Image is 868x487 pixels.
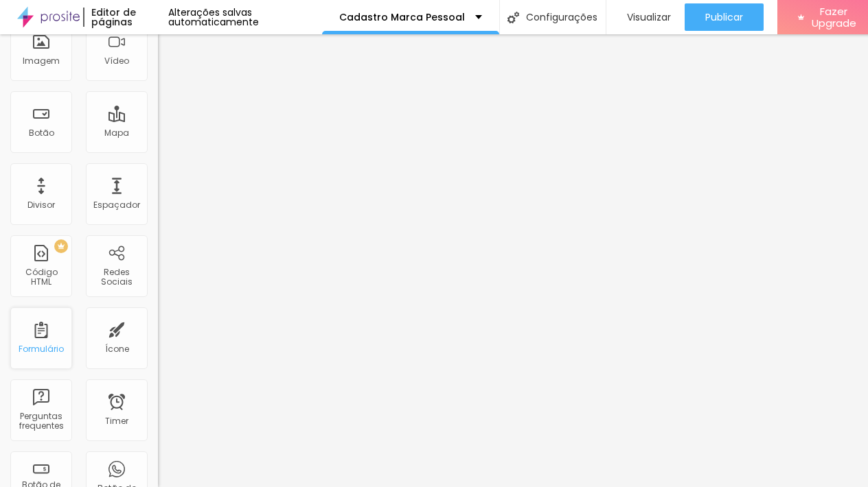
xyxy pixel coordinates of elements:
[83,8,168,27] div: Editor de páginas
[339,12,465,22] p: Cadastro Marca Pessoal
[168,8,322,27] div: Alterações salvas automaticamente
[104,56,129,66] div: Vídeo
[606,3,685,31] button: Visualizar
[105,416,128,426] div: Timer
[105,344,129,354] div: Ícone
[14,412,68,431] div: Perguntas frequentes
[104,128,129,138] div: Mapa
[27,200,55,210] div: Divisor
[705,12,743,23] span: Publicar
[19,344,64,354] div: Formulário
[685,3,764,31] button: Publicar
[23,56,60,66] div: Imagem
[29,128,54,138] div: Botão
[89,268,144,287] div: Redes Sociais
[14,268,68,287] div: Código HTML
[810,5,858,29] span: Fazer Upgrade
[627,12,671,23] span: Visualizar
[507,12,519,23] img: Icone
[93,200,140,210] div: Espaçador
